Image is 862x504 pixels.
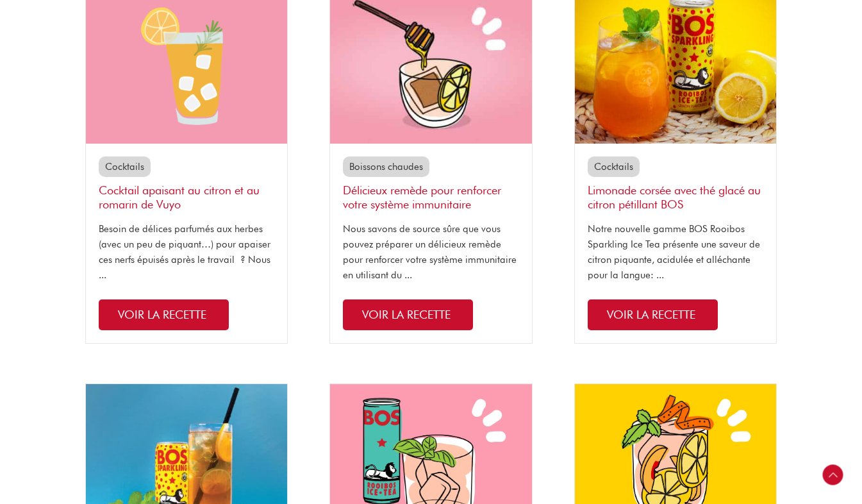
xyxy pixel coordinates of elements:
p: Notre nouvelle gamme BOS Rooibos Sparkling Ice Tea présente une saveur de citron piquante, acidul... [588,221,764,283]
a: Read more about Limonade corsée avec thé glacé au citron pétillant BOS [588,299,718,330]
a: Cocktail apaisant au citron et au romarin de Vuyo [99,183,260,211]
a: Cocktails [105,161,144,172]
span: Voir la recette [607,308,695,321]
p: Nous savons de source sûre que vous pouvez préparer un délicieux remède pour renforcer votre syst... [343,221,519,283]
a: Boissons chaudes [349,161,423,172]
a: Limonade corsée avec thé glacé au citron pétillant BOS [588,183,761,211]
a: Read more about Délicieux remède pour renforcer votre système immunitaire [343,299,473,330]
p: Besoin de délices parfumés aux herbes (avec un peu de piquant…) pour apaiser ces nerfs épuisés ap... [99,221,275,283]
a: Délicieux remède pour renforcer votre système immunitaire [343,183,501,211]
a: Cocktails [594,161,633,172]
span: Voir la recette [362,308,451,321]
a: Read more about Cocktail apaisant au citron et au romarin de Vuyo [99,299,229,330]
span: Voir la recette [118,308,206,321]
